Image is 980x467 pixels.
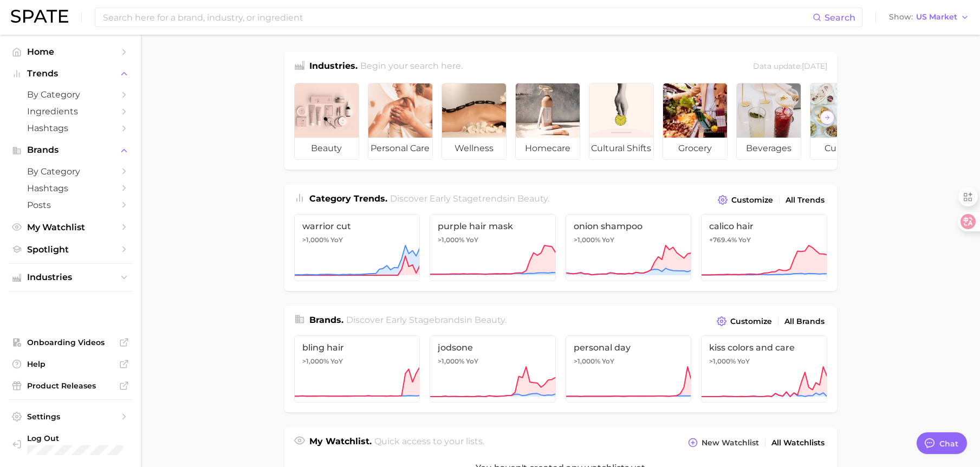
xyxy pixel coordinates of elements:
[438,342,548,353] span: jodsone
[916,14,957,20] span: US Market
[825,12,855,23] span: Search
[784,317,825,326] span: All Brands
[295,138,359,159] span: beauty
[27,89,114,100] span: by Category
[701,335,827,403] a: kiss colors and care>1,000% YoY
[820,111,834,125] button: Scroll Right
[294,214,420,281] a: warrior cut>1,000% YoY
[309,315,343,325] span: Brands .
[9,66,132,82] button: Trends
[709,342,819,353] span: kiss colors and care
[9,103,132,120] a: Ingredients
[769,436,827,450] a: All Watchlists
[27,433,152,443] span: Log Out
[709,357,736,365] span: >1,000%
[27,338,114,347] span: Onboarding Videos
[9,408,132,425] a: Settings
[566,335,692,403] a: personal day>1,000% YoY
[701,214,827,281] a: calico hair+769.4% YoY
[889,14,913,20] span: Show
[737,357,750,366] span: YoY
[515,83,580,160] a: homecare
[442,83,507,160] a: wellness
[438,236,464,244] span: >1,000%
[330,357,343,366] span: YoY
[753,60,827,74] div: Data update: [DATE]
[736,83,801,160] a: beverages
[9,43,132,60] a: Home
[715,192,775,207] button: Customize
[589,138,653,159] span: cultural shifts
[737,138,801,159] span: beverages
[294,83,359,160] a: beauty
[731,196,773,205] span: Customize
[368,138,432,159] span: personal care
[27,200,114,210] span: Posts
[702,438,759,447] span: New Watchlist
[9,197,132,213] a: Posts
[810,138,874,159] span: culinary
[782,314,827,329] a: All Brands
[374,435,484,450] h2: Quick access to your lists.
[430,214,556,281] a: purple hair mask>1,000% YoY
[714,314,774,329] button: Customize
[786,196,825,205] span: All Trends
[9,163,132,180] a: by Category
[27,359,114,369] span: Help
[730,317,772,326] span: Customize
[27,145,114,155] span: Brands
[810,83,875,160] a: culinary
[360,60,463,74] h2: Begin your search here.
[27,106,114,116] span: Ingredients
[574,221,684,231] span: onion shampoo
[602,357,614,366] span: YoY
[27,47,114,57] span: Home
[574,357,600,365] span: >1,000%
[438,221,548,231] span: purple hair mask
[602,236,614,244] span: YoY
[390,193,549,204] span: Discover Early Stage trends in .
[27,244,114,255] span: Spotlight
[475,315,505,325] span: beauty
[566,214,692,281] a: onion shampoo>1,000% YoY
[330,236,343,244] span: YoY
[368,83,433,160] a: personal care
[102,8,813,27] input: Search here for a brand, industry, or ingredient
[466,236,478,244] span: YoY
[442,138,506,159] span: wellness
[466,357,478,366] span: YoY
[438,357,464,365] span: >1,000%
[27,381,114,391] span: Product Releases
[9,120,132,137] a: Hashtags
[294,335,420,403] a: bling hair>1,000% YoY
[9,86,132,103] a: by Category
[663,83,728,160] a: grocery
[9,356,132,372] a: Help
[302,236,329,244] span: >1,000%
[27,123,114,133] span: Hashtags
[574,342,684,353] span: personal day
[9,378,132,394] a: Product Releases
[430,335,556,403] a: jodsone>1,000% YoY
[27,222,114,232] span: My Watchlist
[738,236,751,244] span: YoY
[886,10,972,24] button: ShowUS Market
[309,193,387,204] span: Category Trends .
[9,219,132,236] a: My Watchlist
[783,193,827,207] a: All Trends
[309,60,358,74] h1: Industries.
[27,273,114,282] span: Industries
[11,10,68,23] img: SPATE
[709,236,737,244] span: +769.4%
[9,269,132,286] button: Industries
[663,138,727,159] span: grocery
[516,138,580,159] span: homecare
[709,221,819,231] span: calico hair
[27,183,114,193] span: Hashtags
[302,357,329,365] span: >1,000%
[9,142,132,158] button: Brands
[27,69,114,79] span: Trends
[771,438,825,447] span: All Watchlists
[517,193,548,204] span: beauty
[9,180,132,197] a: Hashtags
